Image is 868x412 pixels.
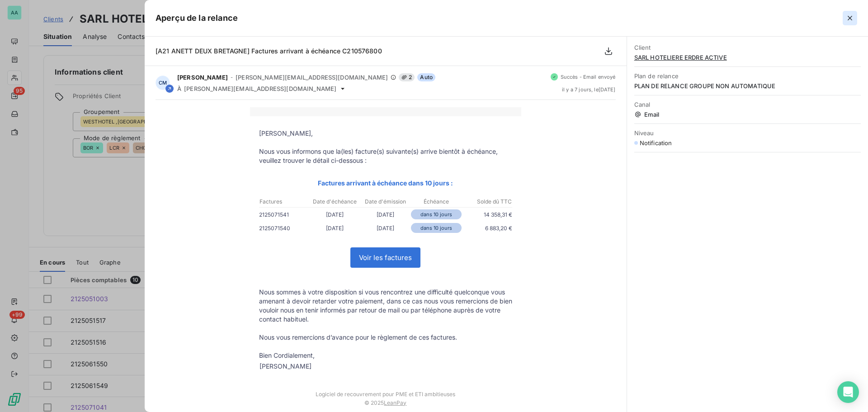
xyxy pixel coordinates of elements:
[462,198,512,206] p: Solde dû TTC
[562,87,616,92] span: il y a 7 jours , le [DATE]
[634,82,861,90] span: PLAN DE RELANCE GROUPE NON AUTOMATIQUE
[156,76,170,90] div: CM
[837,381,859,403] div: Open Intercom Messenger
[351,248,420,267] a: Voir les factures
[399,73,415,81] span: 2
[360,210,411,219] p: [DATE]
[411,209,462,219] p: dans 10 jours
[250,382,521,398] td: Logiciel de recouvrement pour PME et ETI ambitieuses
[640,139,672,147] span: Notification
[634,54,861,61] span: SARL HOTELIERE ERDRE ACTIVE
[236,74,388,81] span: [PERSON_NAME][EMAIL_ADDRESS][DOMAIN_NAME]
[310,223,360,233] p: [DATE]
[561,74,616,80] span: Succès - Email envoyé
[184,85,336,92] span: [PERSON_NAME][EMAIL_ADDRESS][DOMAIN_NAME]
[634,72,861,80] span: Plan de relance
[634,111,861,118] span: Email
[259,129,512,138] p: [PERSON_NAME],
[411,223,462,233] p: dans 10 jours
[417,73,435,81] span: Auto
[411,198,461,206] p: Échéance
[310,210,360,219] p: [DATE]
[259,198,309,206] p: Factures
[259,223,310,233] p: 2125071540
[156,47,382,55] span: [A21 ANETT DEUX BRETAGNE] Factures arrivant à échéance C210576800
[259,333,512,342] p: Nous vous remercions d’avance pour le règlement de ces factures.
[259,351,512,360] p: Bien Cordialement,
[384,399,406,406] a: LeanPay
[462,223,512,233] p: 6 883,20 €
[177,85,181,92] span: À
[259,362,311,371] div: [PERSON_NAME]
[259,147,512,165] p: Nous vous informons que la(les) facture(s) suivante(s) arrive bientôt à échéance, veuillez trouve...
[462,210,512,219] p: 14 358,31 €
[259,178,512,188] p: Factures arrivant à échéance dans 10 jours :
[634,129,861,137] span: Niveau
[634,101,861,108] span: Canal
[360,223,411,233] p: [DATE]
[177,74,228,81] span: [PERSON_NAME]
[156,12,238,24] h5: Aperçu de la relance
[259,288,512,324] p: Nous sommes à votre disposition si vous rencontrez une difficulté quelconque vous amenant à devoi...
[231,75,233,80] span: -
[361,198,410,206] p: Date d'émission
[310,198,360,206] p: Date d'échéance
[259,210,310,219] p: 2125071541
[634,44,861,51] span: Client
